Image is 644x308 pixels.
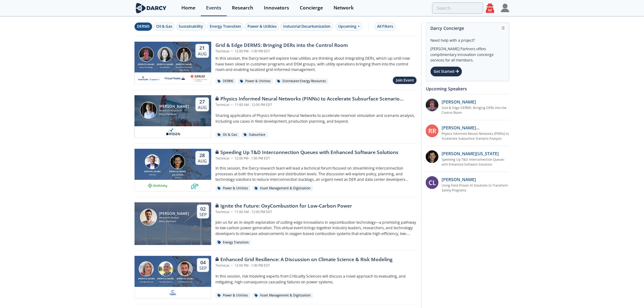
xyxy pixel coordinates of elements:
[181,5,195,10] div: Home
[174,66,193,71] div: Sacramento Municipal Utility District.
[215,274,417,285] p: In this session, risk modeling experts from Criticality Sciences will discuss a novel approach to...
[135,95,417,138] a: Juan Mayol [PERSON_NAME] Research Associate Darcy Partners 27 Aug Physics Informed Neural Network...
[215,132,240,138] div: Oil & Gas
[198,158,207,164] div: Aug
[206,5,221,10] div: Events
[215,103,417,107] div: Technical 11:00 AM - 12:00 PM EDT
[164,75,185,82] img: virtual-peaker.com.png
[230,263,234,268] span: •
[430,43,505,63] div: [PERSON_NAME] Partners offers complimentary innovation concierge services for all members.
[247,24,277,29] div: Power & Utilities
[159,109,189,113] div: Research Associate
[502,26,505,30] img: information.svg
[154,23,175,31] button: Oil & Gas
[215,156,398,161] div: Technical 12:00 PM - 1:00 PM EDT
[199,212,207,217] div: Sep
[158,261,173,276] img: Ben Ruddell
[135,256,417,299] a: Susan Ginsburg [PERSON_NAME] Criticality Sciences Ben Ruddell [PERSON_NAME] Criticality Sciences ...
[375,23,396,31] button: All Filters
[442,106,510,115] a: Grid & Edge DERMS: Bringing DERs into the Control Room
[198,99,207,105] div: 27
[177,23,206,31] button: Sustainability
[215,56,417,72] p: In this session, the Darcy team will explore how utilities are thinking about integrating DERs, w...
[215,263,393,268] div: Technical 12:00 PM - 1:00 PM EDT
[334,5,354,10] div: Network
[175,277,195,281] div: [PERSON_NAME]
[501,4,509,12] img: Profile
[426,99,439,111] img: accc9a8e-a9c1-4d58-ae37-132228efcf55
[253,293,313,298] div: Asset Management & Digitization
[137,281,156,283] div: Criticality Sciences
[159,216,189,220] div: Research Analyst
[215,186,250,191] div: Power & Utilities
[432,2,483,14] input: Advanced Search
[442,176,476,183] p: [PERSON_NAME]
[168,170,187,177] div: [PERSON_NAME][US_STATE]
[215,149,398,156] div: Speeding Up T&D Interconnection Queues with Enhanced Software Solutions
[159,219,189,223] div: Darcy Partners
[442,124,510,131] p: [PERSON_NAME] [PERSON_NAME]
[215,95,417,103] div: Physics Informed Neural Networks (PINNs) to Accelerate Subsurface Scenario Analysis
[207,23,243,31] button: Energy Transition
[159,212,189,216] div: [PERSON_NAME]
[159,104,189,109] div: [PERSON_NAME]
[137,24,150,29] div: DERMS
[430,66,462,77] div: Get Started
[442,183,510,193] a: Using Field Proven AI Solutions to Transform Safety Programs
[139,47,154,62] img: Jonathan Curtis
[143,170,162,173] div: [PERSON_NAME]
[245,23,279,31] button: Power & Utilities
[283,24,331,29] div: Industrial Decarbonization
[198,51,207,57] div: Aug
[215,42,348,49] div: Grid & Edge DERMS: Bringing DERs into the Control Room
[137,63,156,66] div: [PERSON_NAME]
[426,83,509,94] div: Upcoming Speakers
[156,66,174,68] div: Virtual Peaker
[442,99,476,105] p: [PERSON_NAME]
[393,76,417,85] button: Join Event
[164,128,182,136] img: origen.ai.png
[253,186,313,191] div: Asset Management & Digitization
[169,289,177,296] img: f59c13b7-8146-4c0f-b540-69d0cf6e4c34
[215,240,251,245] div: Energy Transition
[135,149,417,191] a: Brian Fitzsimons [PERSON_NAME] GridUnity Luigi Montana [PERSON_NAME][US_STATE] envelio 28 Aug Spe...
[191,182,199,189] img: 336b6de1-6040-4323-9c13-5718d9811639
[242,132,268,138] div: Subsurface
[215,220,417,236] p: Join us for an in-depth exploration of cutting-edge innovations in oxycombustion technology—a pro...
[430,23,505,33] div: Darcy Concierge
[137,277,156,281] div: [PERSON_NAME]
[275,79,328,84] div: Distributed Energy Resources
[199,206,207,212] div: 02
[210,24,241,29] div: Energy Transition
[156,24,172,29] div: Oil & Gas
[135,3,168,13] img: logo-wide.svg
[215,293,250,298] div: Power & Utilities
[215,166,417,182] p: In this session, the Darcy research team will lead a technical forum focused on streamlining inte...
[230,210,234,214] span: •
[178,261,193,276] img: Ross Dakin
[168,177,187,179] div: envelio
[174,63,193,66] div: [PERSON_NAME]
[145,154,160,169] img: Brian Fitzsimons
[175,281,195,283] div: Criticality Sciences
[159,112,189,116] div: Darcy Partners
[158,47,173,62] img: Brenda Chew
[336,23,362,31] div: Upcoming
[198,105,207,110] div: Aug
[170,154,185,169] img: Luigi Montana
[396,78,414,83] div: Join Event
[281,23,333,31] button: Industrial Decarbonization
[426,176,439,189] div: CL
[442,131,510,141] a: Physics Informed Neural Networks (PINNs) to Accelerate Subsurface Scenario Analysis
[177,47,191,62] img: Yevgeniy Postnov
[215,210,352,215] div: Technical 11:00 AM - 12:00 PM EDT
[238,79,273,84] div: Power & Utilities
[230,156,234,160] span: •
[230,49,234,53] span: •
[199,265,207,271] div: Sep
[143,173,162,176] div: GridUnity
[215,202,352,210] div: Ignite the Future: OxyCombustion for Low-Carbon Power
[430,33,505,43] div: Need help with a project?
[156,63,174,66] div: [PERSON_NAME]
[215,256,393,263] div: Enhanced Grid Resilience: A Discussion on Climate Science & Risk Modeling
